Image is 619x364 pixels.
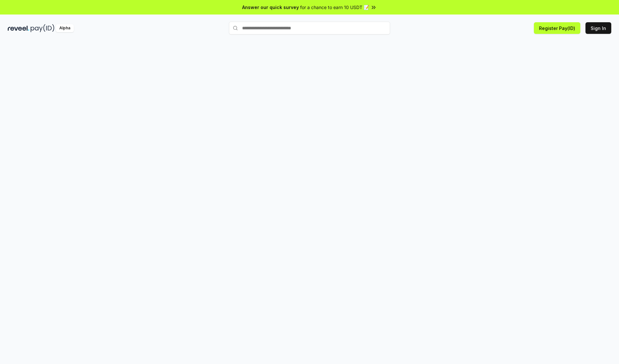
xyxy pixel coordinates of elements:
img: reveel_dark [8,24,29,32]
button: Register Pay(ID) [534,22,580,34]
img: pay_id [31,24,54,32]
span: Answer our quick survey [242,4,299,11]
div: Alpha [56,24,74,32]
span: for a chance to earn 10 USDT 📝 [300,4,369,11]
button: Sign In [585,22,611,34]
